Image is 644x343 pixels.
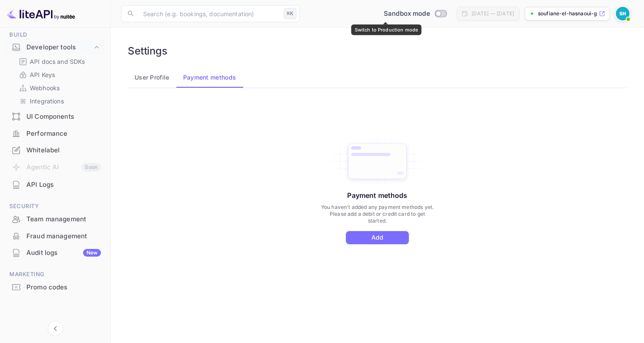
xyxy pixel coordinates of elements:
[5,211,105,228] div: Team management
[5,177,105,192] a: API Logs
[5,177,105,193] div: API Logs
[15,82,102,94] div: Webhooks
[83,249,101,257] div: New
[5,40,105,55] div: Developer tools
[5,142,105,159] div: Whitelabel
[380,9,450,19] div: Switch to Production mode
[128,67,176,88] button: User Profile
[5,126,105,141] a: Performance
[5,245,105,261] div: Audit logsNew
[616,7,630,20] img: Soufiane El Hasnaoui
[538,10,597,17] p: soufiane-el-hasnaoui-g...
[5,109,105,124] a: UI Components
[346,231,409,244] button: Add
[5,142,105,158] a: Whitelabel
[7,7,75,20] img: LiteAPI logo
[5,228,105,244] a: Fraud management
[5,270,105,279] span: Marketing
[15,95,102,107] div: Integrations
[128,67,627,88] div: account-settings tabs
[26,180,101,190] div: API Logs
[384,9,430,19] span: Sandbox mode
[15,55,102,68] div: API docs and SDKs
[471,10,514,17] div: [DATE] — [DATE]
[48,321,63,336] button: Collapse navigation
[26,112,101,122] div: UI Components
[284,8,296,19] div: ⌘K
[325,137,429,186] img: Add Card
[30,57,85,66] p: API docs and SDKs
[320,204,434,224] p: You haven't added any payment methods yet. Please add a debit or credit card to get started.
[26,146,101,155] div: Whitelabel
[5,279,105,295] a: Promo codes
[5,202,105,211] span: Security
[26,248,101,258] div: Audit logs
[26,232,101,241] div: Fraud management
[26,43,92,52] div: Developer tools
[5,228,105,245] div: Fraud management
[15,69,102,81] div: API Keys
[26,214,101,224] div: Team management
[30,70,55,79] p: API Keys
[30,97,64,106] p: Integrations
[19,70,98,79] a: API Keys
[30,83,60,92] p: Webhooks
[5,245,105,260] a: Audit logsNew
[19,83,98,92] a: Webhooks
[5,211,105,227] a: Team management
[128,45,167,57] h6: Settings
[26,283,101,292] div: Promo codes
[351,25,422,35] div: Switch to Production mode
[26,129,101,139] div: Performance
[176,67,243,88] button: Payment methods
[19,57,98,66] a: API docs and SDKs
[5,30,105,40] span: Build
[138,5,280,22] input: Search (e.g. bookings, documentation)
[347,190,407,200] p: Payment methods
[19,97,98,106] a: Integrations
